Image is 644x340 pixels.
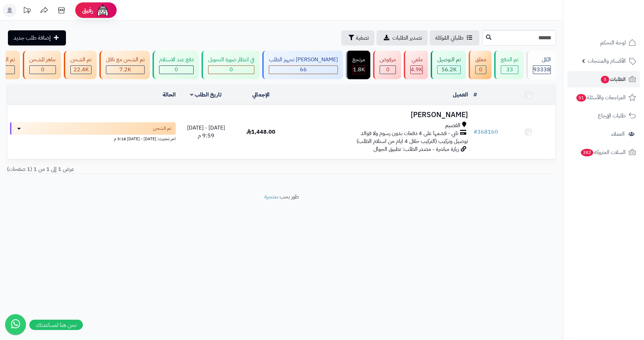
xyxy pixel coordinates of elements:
[252,91,270,99] a: الإجمالي
[208,56,254,64] div: في انتظار صورة التحويل
[435,34,464,42] span: طلباتي المُوكلة
[159,56,194,64] div: دفع عند الاستلام
[269,66,338,74] div: 66
[600,74,626,84] span: الطلبات
[392,34,422,42] span: تصدير الطلبات
[410,56,423,64] div: ملغي
[353,66,365,74] div: 1783
[533,65,550,74] span: 93338
[600,38,626,48] span: لوحة التحكم
[41,65,45,74] span: 0
[357,137,468,145] span: توصيل وتركيب (التركيب خلال 4 ايام من استلام الطلب)
[402,51,429,79] a: ملغي 4.9K
[2,165,282,173] div: عرض 1 إلى 1 من 1 (1 صفحات)
[474,128,477,136] span: #
[200,51,261,79] a: في انتظار صورة التحويل 0
[475,56,486,64] div: معلق
[506,65,513,74] span: 33
[567,107,640,124] a: طلبات الإرجاع
[386,65,390,74] span: 0
[411,66,422,74] div: 4937
[453,91,468,99] a: العميل
[411,65,422,74] span: 4.9K
[264,193,277,201] a: متجرة
[70,56,91,64] div: تم الشحن
[525,51,557,79] a: الكل93338
[533,56,551,64] div: الكل
[437,56,461,64] div: تم التوصيل
[441,65,457,74] span: 56.2K
[119,65,131,74] span: 7.2K
[598,111,626,121] span: طلبات الإرجاع
[567,126,640,142] a: العملاء
[30,66,56,74] div: 0
[567,144,640,161] a: السلات المتروكة382
[163,91,176,99] a: الحالة
[588,56,626,66] span: الأقسام والمنتجات
[151,51,200,79] a: دفع عند الاستلام 0
[611,129,625,139] span: العملاء
[269,56,338,64] div: [PERSON_NAME] تجهيز الطلب
[567,71,640,87] a: الطلبات5
[82,6,93,14] span: رفيق
[501,56,518,64] div: تم الدفع
[13,34,51,42] span: إضافة طلب جديد
[230,65,233,74] span: 0
[567,89,640,106] a: المراجعات والأسئلة51
[29,56,56,64] div: جاهز للشحن
[445,122,460,130] span: القصيم
[581,149,594,157] span: 382
[429,51,467,79] a: تم التوصيل 56.2K
[380,66,396,74] div: 0
[580,147,626,157] span: السلات المتروكة
[380,56,396,64] div: مرفوض
[476,66,486,74] div: 0
[567,34,640,51] a: لوحة التحكم
[246,128,275,136] span: 1,448.00
[208,66,254,74] div: 0
[8,30,66,45] a: إضافة طلب جديد
[501,66,518,74] div: 33
[18,3,36,19] a: تحديثات المنصة
[71,66,91,74] div: 22380
[21,51,62,79] a: جاهز للشحن 0
[601,76,609,84] span: 5
[493,51,525,79] a: تم الدفع 33
[106,66,144,74] div: 7223
[175,65,178,74] span: 0
[430,30,479,45] a: طلباتي المُوكلة
[474,128,498,136] a: #368160
[62,51,98,79] a: تم الشحن 22.4K
[10,135,176,142] div: اخر تحديث: [DATE] - [DATE] 5:18 م
[98,51,151,79] a: تم الشحن مع ناقل 7.2K
[576,94,586,102] span: 51
[153,125,172,132] span: تم الشحن
[474,91,477,99] a: #
[344,51,372,79] a: مرتجع 1.8K
[377,30,428,45] a: تصدير الطلبات
[352,56,365,64] div: مرتجع
[438,66,460,74] div: 56206
[187,124,225,140] span: [DATE] - [DATE] 9:59 م
[479,65,482,74] span: 0
[300,65,307,74] span: 66
[576,93,626,102] span: المراجعات والأسئلة
[261,51,344,79] a: [PERSON_NAME] تجهيز الطلب 66
[353,65,365,74] span: 1.8K
[467,51,493,79] a: معلق 0
[341,30,374,45] button: تصفية
[373,145,459,153] span: زيارة مباشرة - مصدر الطلب: تطبيق الجوال
[372,51,402,79] a: مرفوض 0
[159,66,193,74] div: 0
[361,130,458,137] span: تابي - قسّمها على 4 دفعات بدون رسوم ولا فوائد
[190,91,222,99] a: تاريخ الطلب
[106,56,145,64] div: تم الشحن مع ناقل
[356,34,369,42] span: تصفية
[96,3,110,17] img: ai-face.png
[597,16,637,30] img: logo-2.png
[291,111,468,119] h3: [PERSON_NAME]
[74,65,89,74] span: 22.4K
